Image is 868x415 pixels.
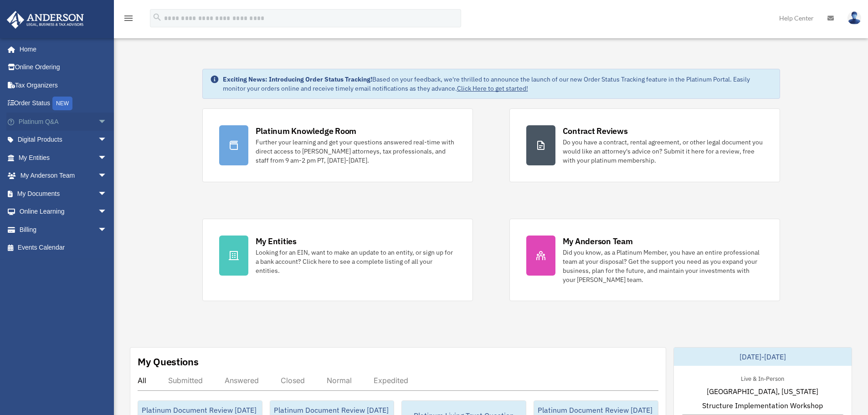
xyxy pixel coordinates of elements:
[847,11,861,25] img: User Pic
[6,94,121,113] a: Order StatusNEW
[6,167,121,185] a: My Anderson Teamarrow_drop_down
[734,373,791,383] div: Live & In-Person
[152,12,162,22] i: search
[6,184,121,203] a: My Documentsarrow_drop_down
[123,13,134,24] i: menu
[563,236,633,247] div: My Anderson Team
[281,376,305,385] div: Closed
[6,58,121,77] a: Online Ordering
[138,355,199,369] div: My Questions
[6,113,121,131] a: Platinum Q&Aarrow_drop_down
[509,219,780,301] a: My Anderson Team Did you know, as a Platinum Member, you have an entire professional team at your...
[98,149,116,167] span: arrow_drop_down
[4,11,87,29] img: Anderson Advisors Platinum Portal
[256,248,456,275] div: Looking for an EIN, want to make an update to an entity, or sign up for a bank account? Click her...
[138,376,146,385] div: All
[327,376,352,385] div: Normal
[457,84,528,92] a: Click Here to get started!
[374,376,408,385] div: Expedited
[6,40,116,58] a: Home
[6,76,121,94] a: Tax Organizers
[674,348,852,366] div: [DATE]-[DATE]
[98,220,116,239] span: arrow_drop_down
[563,125,628,137] div: Contract Reviews
[509,108,780,182] a: Contract Reviews Do you have a contract, rental agreement, or other legal document you would like...
[123,16,134,24] a: menu
[202,108,473,182] a: Platinum Knowledge Room Further your learning and get your questions answered real-time with dire...
[202,219,473,301] a: My Entities Looking for an EIN, want to make an update to an entity, or sign up for a bank accoun...
[256,138,456,165] div: Further your learning and get your questions answered real-time with direct access to [PERSON_NAM...
[98,184,116,203] span: arrow_drop_down
[52,97,72,110] div: NEW
[707,386,818,397] span: [GEOGRAPHIC_DATA], [US_STATE]
[6,149,121,167] a: My Entitiesarrow_drop_down
[225,376,259,385] div: Answered
[256,125,357,137] div: Platinum Knowledge Room
[702,400,823,411] span: Structure Implementation Workshop
[563,248,763,284] div: Did you know, as a Platinum Member, you have an entire professional team at your disposal? Get th...
[6,203,121,221] a: Online Learningarrow_drop_down
[223,75,772,93] div: Based on your feedback, we're thrilled to announce the launch of our new Order Status Tracking fe...
[6,131,121,149] a: Digital Productsarrow_drop_down
[6,220,121,239] a: Billingarrow_drop_down
[98,167,116,185] span: arrow_drop_down
[223,75,372,83] strong: Exciting News: Introducing Order Status Tracking!
[6,239,121,257] a: Events Calendar
[98,131,116,149] span: arrow_drop_down
[563,138,763,165] div: Do you have a contract, rental agreement, or other legal document you would like an attorney's ad...
[98,113,116,131] span: arrow_drop_down
[256,236,297,247] div: My Entities
[98,203,116,221] span: arrow_drop_down
[168,376,203,385] div: Submitted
